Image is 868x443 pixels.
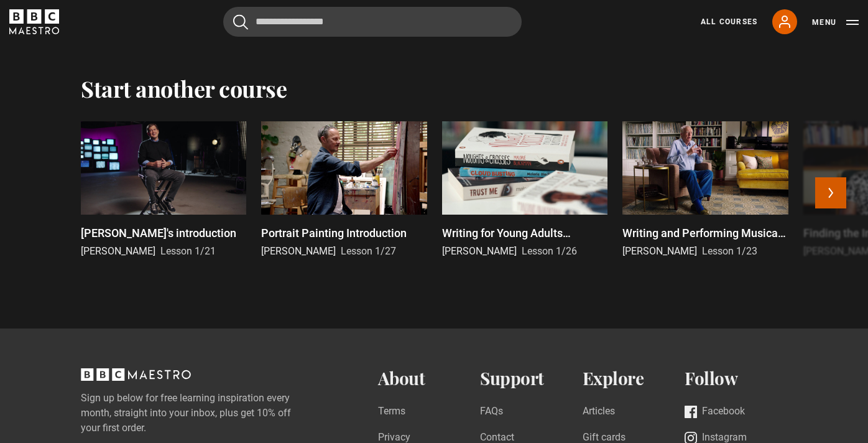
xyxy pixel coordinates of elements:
a: FAQs [480,404,503,421]
input: Search [223,7,522,37]
span: Lesson 1/26 [522,245,577,257]
a: Articles [583,404,615,421]
a: All Courses [701,16,757,27]
span: [PERSON_NAME] [81,245,155,257]
p: [PERSON_NAME]'s introduction [81,225,236,241]
a: BBC Maestro, back to top [81,373,191,385]
h2: About [378,368,481,389]
label: Sign up below for free learning inspiration every month, straight into your inbox, plus get 10% o... [81,391,328,436]
span: Lesson 1/27 [341,245,396,257]
p: Writing for Young Adults Introduction [442,225,607,241]
span: Lesson 1/21 [160,245,216,257]
a: [PERSON_NAME]'s introduction [PERSON_NAME] Lesson 1/21 [81,121,246,259]
button: Toggle navigation [812,16,859,29]
a: Facebook [685,404,745,421]
h2: Follow [685,368,787,389]
span: [PERSON_NAME] [622,245,697,257]
h2: Start another course [81,75,287,101]
span: [PERSON_NAME] [442,245,517,257]
h2: Support [480,368,583,389]
button: Submit the search query [233,14,248,30]
p: Portrait Painting Introduction [261,225,407,241]
a: Writing and Performing Musical Theatre Introduction [PERSON_NAME] Lesson 1/23 [622,121,788,259]
svg: BBC Maestro [9,9,59,34]
h2: Explore [583,368,685,389]
p: Writing and Performing Musical Theatre Introduction [622,225,788,241]
a: Portrait Painting Introduction [PERSON_NAME] Lesson 1/27 [261,121,427,259]
a: Terms [378,404,405,421]
a: Writing for Young Adults Introduction [PERSON_NAME] Lesson 1/26 [442,121,607,259]
span: Lesson 1/23 [702,245,757,257]
svg: BBC Maestro, back to top [81,368,191,381]
span: [PERSON_NAME] [261,245,336,257]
